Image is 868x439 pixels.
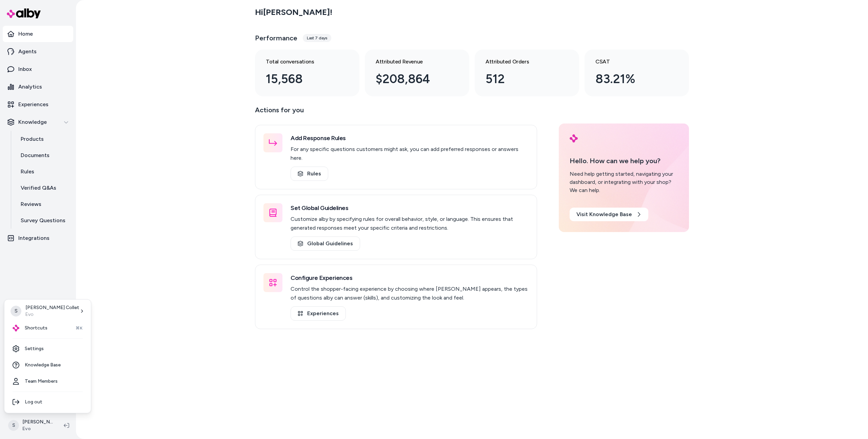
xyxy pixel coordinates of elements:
a: Team Members [7,373,88,389]
a: Settings [7,341,88,357]
span: ⌘K [76,325,83,331]
span: Shortcuts [25,325,47,331]
p: Evo [25,311,79,318]
img: alby Logo [13,325,19,331]
span: S [11,306,21,317]
span: Knowledge Base [25,362,61,368]
p: [PERSON_NAME] Collet [25,304,79,311]
div: Log out [7,394,88,410]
